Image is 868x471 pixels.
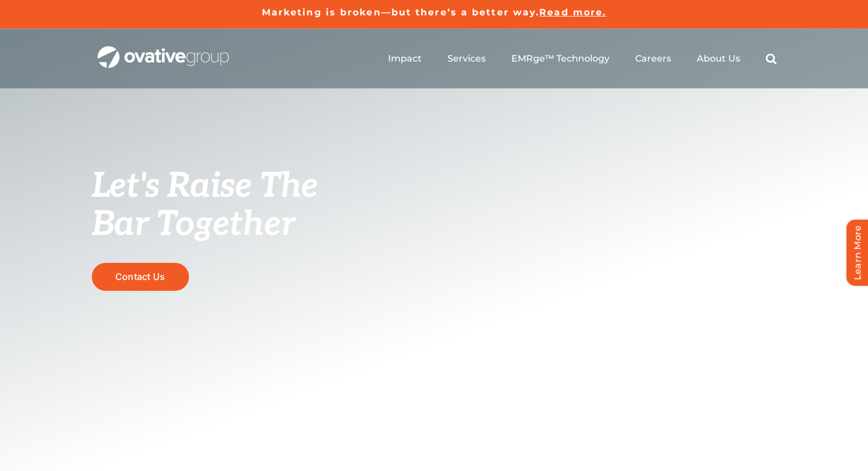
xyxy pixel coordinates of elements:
[98,45,229,56] a: OG_Full_horizontal_WHT
[388,53,422,64] a: Impact
[115,271,165,282] span: Contact Us
[539,7,606,18] a: Read more.
[92,166,318,207] span: Let's Raise The
[511,53,609,64] a: EMRge™ Technology
[766,53,777,64] a: Search
[262,7,540,18] a: Marketing is broken—but there’s a better way.
[447,53,486,64] a: Services
[92,204,295,245] span: Bar Together
[92,263,189,291] a: Contact Us
[388,40,777,77] nav: Menu
[635,53,671,64] a: Careers
[697,53,740,64] a: About Us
